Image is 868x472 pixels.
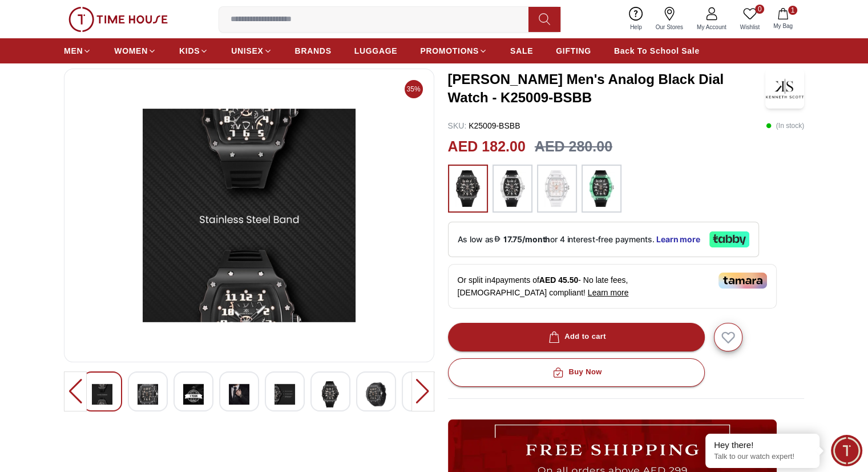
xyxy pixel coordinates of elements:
[766,120,804,131] p: ( In stock )
[366,381,386,407] img: Kenneth Scott Men's Analog Black Dial Watch - K25009-BSBB
[510,45,533,57] span: SALE
[498,170,527,207] img: ...
[448,136,526,158] h2: AED 182.00
[179,41,208,61] a: KIDS
[733,5,766,34] a: 0Wishlist
[831,435,862,466] div: Chat Widget
[420,41,487,61] a: PROMOTIONS
[614,41,700,61] a: Back To School Sale
[74,78,425,353] img: Kenneth Scott Men's Analog Black Dial Watch - K25009-BSBB
[114,41,156,61] a: WOMEN
[788,6,797,15] span: 1
[64,45,83,57] span: MEN
[769,22,797,30] span: My Bag
[448,120,520,131] p: K25009-BSBB
[714,439,811,451] div: Hey there!
[179,45,200,57] span: KIDS
[714,452,811,462] p: Talk to our watch expert!
[231,41,272,61] a: UNISEX
[448,70,765,107] h3: [PERSON_NAME] Men's Analog Black Dial Watch - K25009-BSBB
[448,358,705,387] button: Buy Now
[420,45,479,57] span: PROMOTIONS
[736,23,764,31] span: Wishlist
[556,45,591,57] span: GIFTING
[556,41,591,61] a: GIFTING
[354,41,398,61] a: LUGGAGE
[448,121,467,130] span: SKU :
[114,45,148,57] span: WOMEN
[320,381,341,407] img: Kenneth Scott Men's Analog Black Dial Watch - K25009-BSBB
[231,45,263,57] span: UNISEX
[295,45,332,57] span: BRANDS
[550,366,601,379] div: Buy Now
[765,69,804,109] img: Kenneth Scott Men's Analog Black Dial Watch - K25009-BSBB
[68,7,168,32] img: ...
[64,41,91,61] a: MEN
[138,381,158,407] img: Kenneth Scott Men's Analog Black Dial Watch - K25009-BSBB
[510,41,533,61] a: SALE
[588,288,629,297] span: Learn more
[755,5,764,14] span: 0
[651,23,688,31] span: Our Stores
[649,5,690,34] a: Our Stores
[614,45,700,57] span: Back To School Sale
[535,136,612,158] h3: AED 280.00
[295,41,332,61] a: BRANDS
[543,170,571,207] img: ...
[546,330,606,343] div: Add to cart
[766,6,800,33] button: 1My Bag
[448,264,777,309] div: Or split in 4 payments of - No late fees, [DEMOGRAPHIC_DATA] compliant!
[92,381,112,407] img: Kenneth Scott Men's Analog Black Dial Watch - K25009-BSBB
[229,381,249,407] img: Kenneth Scott Men's Analog Black Dial Watch - K25009-BSBB
[454,170,482,207] img: ...
[539,275,578,285] span: AED 45.50
[625,23,647,31] span: Help
[274,381,295,407] img: Kenneth Scott Men's Analog Black Dial Watch - K25009-BSBB
[587,170,616,207] img: ...
[448,323,705,351] button: Add to cart
[692,23,731,31] span: My Account
[183,381,204,407] img: Kenneth Scott Men's Analog Black Dial Watch - K25009-BSBB
[405,80,423,98] span: 35%
[718,273,767,289] img: Tamara
[354,45,398,57] span: LUGGAGE
[623,5,649,34] a: Help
